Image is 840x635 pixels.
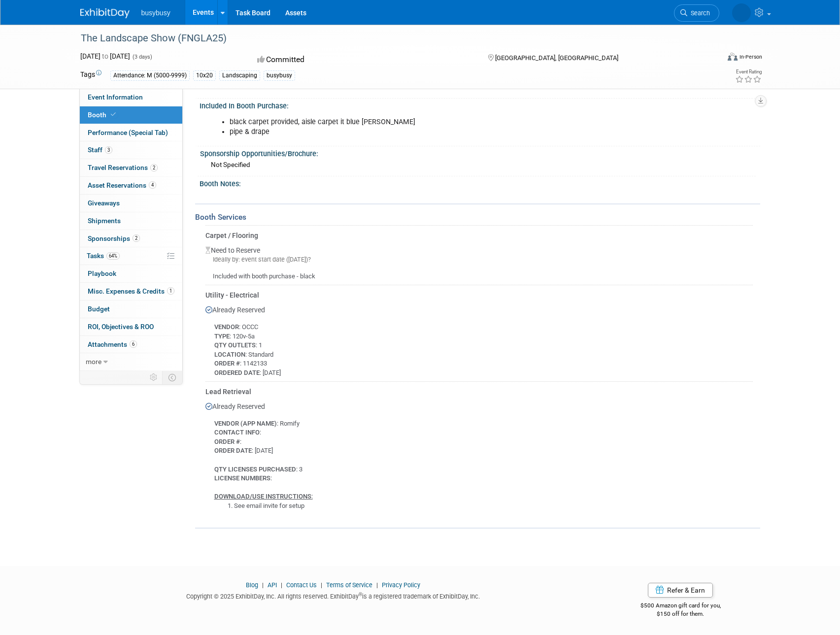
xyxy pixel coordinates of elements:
[205,387,753,397] div: Lead Retrieval
[286,581,317,589] a: Contact Us
[167,287,174,295] span: 1
[230,127,645,137] li: pipe & drape
[732,3,751,22] img: Avery Cope
[149,181,156,189] span: 4
[80,318,182,335] a: ROI, Objectives & ROO
[80,590,587,601] div: Copyright © 2025 ExhibitDay, Inc. All rights reserved. ExhibitDay is a registered trademark of Ex...
[88,181,156,189] span: Asset Reservations
[80,106,182,124] a: Booth
[132,54,152,60] span: (3 days)
[80,301,182,318] a: Budget
[687,9,710,17] span: Search
[80,336,182,353] a: Attachments6
[214,369,260,376] b: ORDERED DATE
[200,146,756,159] div: Sponsorship Opportunities/Brochure:
[214,420,277,427] b: VENDOR (APP NAME)
[88,164,158,171] span: Travel Reservations
[214,447,252,454] b: ORDER DATE
[111,112,116,117] i: Booth reservation complete
[141,9,170,17] span: busybusy
[205,397,753,511] div: Already Reserved
[86,358,101,366] span: more
[495,54,618,62] span: [GEOGRAPHIC_DATA], [GEOGRAPHIC_DATA]
[101,52,110,60] span: to
[88,340,137,348] span: Attachments
[77,30,705,47] div: The Landscape Show (FNGLA25)
[382,581,420,589] a: Privacy Policy
[214,323,239,331] b: VENDOR
[106,252,120,260] span: 64%
[80,159,182,176] a: Travel Reservations2
[205,411,753,511] div: : Romify : : : [DATE] : 3 :
[661,51,763,66] div: Event Format
[205,290,753,300] div: Utility - Electrical
[80,177,182,194] a: Asset Reservations4
[80,230,182,247] a: Sponsorships2
[214,466,296,473] b: QTY LICENSES PURCHASED
[88,199,120,207] span: Giveaways
[80,52,130,60] span: [DATE] [DATE]
[80,353,182,370] a: more
[130,340,137,348] span: 6
[205,315,753,378] div: : OCCC : 120v-5a : 1 : Standard : 1142133 : [DATE]
[88,129,168,136] span: Performance (Special Tab)
[80,124,182,141] a: Performance (Special Tab)
[268,581,277,589] a: API
[211,160,752,169] div: Not Specified
[80,69,101,81] td: Tags
[601,610,760,618] div: $150 off for them.
[87,252,120,260] span: Tasks
[234,501,753,511] li: See email invite for setup
[214,351,245,358] b: LOCATION
[205,255,753,264] div: Ideally by: event start date ([DATE])?
[318,581,325,589] span: |
[80,283,182,300] a: Misc. Expenses & Credits1
[278,581,285,589] span: |
[133,234,140,242] span: 2
[80,212,182,230] a: Shipments
[214,493,311,500] b: DOWNLOAD/USE INSTRUCTIONS
[648,583,713,598] a: Refer & Earn
[193,70,216,81] div: 10x20
[105,146,112,154] span: 3
[326,581,372,589] a: Terms of Service
[264,70,295,81] div: busybusy
[219,70,260,81] div: Landscaping
[80,265,182,282] a: Playbook
[145,371,163,384] td: Personalize Event Tab Strip
[254,51,472,68] div: Committed
[214,341,256,349] b: QTY OUTLETS
[200,176,760,189] div: Booth Notes:
[88,305,110,313] span: Budget
[80,247,182,265] a: Tasks64%
[88,111,118,119] span: Booth
[88,146,112,154] span: Staff
[80,8,130,18] img: ExhibitDay
[739,53,762,61] div: In-Person
[162,371,182,384] td: Toggle Event Tabs
[80,195,182,212] a: Giveaways
[205,240,753,281] div: Need to Reserve
[214,333,230,340] b: TYPE
[230,117,645,127] li: black carpet provided, aisle carpet it blue [PERSON_NAME]
[214,360,240,367] b: ORDER #
[80,141,182,159] a: Staff3
[80,89,182,106] a: Event Information
[214,438,240,445] b: ORDER #
[110,70,190,81] div: Attendance: M (5000-9999)
[205,264,753,281] div: Included with booth purchase - black
[374,581,380,589] span: |
[728,53,738,61] img: Format-Inperson.png
[214,474,270,482] b: LICENSE NUMBERS
[214,493,313,500] u: :
[88,287,174,295] span: Misc. Expenses & Credits
[214,429,260,436] b: CONTACT INFO
[260,581,266,589] span: |
[150,164,158,171] span: 2
[246,581,258,589] a: Blog
[195,212,760,223] div: Booth Services
[205,231,753,240] div: Carpet / Flooring
[359,592,362,597] sup: ®
[205,300,753,378] div: Already Reserved
[735,69,762,74] div: Event Rating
